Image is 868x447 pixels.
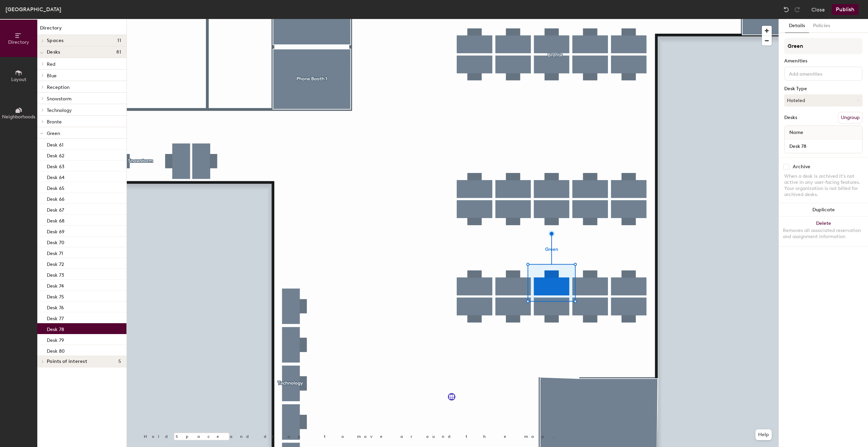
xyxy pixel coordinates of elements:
[47,162,64,170] p: Desk 63
[809,19,834,33] button: Policies
[786,141,861,151] input: Unnamed desk
[47,73,57,79] span: Blue
[832,4,859,15] button: Publish
[5,5,61,14] div: [GEOGRAPHIC_DATA]
[811,4,825,15] button: Close
[47,227,64,235] p: Desk 69
[47,281,64,289] p: Desk 74
[47,346,65,354] p: Desk 80
[47,259,64,267] p: Desk 72
[47,108,72,113] span: Technology
[117,38,121,43] span: 11
[47,96,72,102] span: Snowstorm
[37,24,126,35] h1: Directory
[47,205,64,213] p: Desk 67
[118,359,121,364] span: 5
[47,359,87,364] span: Points of interest
[793,164,810,170] div: Archive
[47,131,60,136] span: Green
[784,94,863,106] button: Hoteled
[47,140,63,148] p: Desk 61
[785,19,809,33] button: Details
[47,61,55,67] span: Red
[784,86,863,92] div: Desk Type
[788,69,849,77] input: Add amenities
[11,77,26,82] span: Layout
[47,238,64,246] p: Desk 70
[47,194,64,202] p: Desk 66
[783,6,790,13] img: Undo
[47,173,64,180] p: Desk 64
[784,58,863,64] div: Amenities
[2,114,35,120] span: Neighborhoods
[784,173,863,198] div: When a desk is archived it's not active in any user-facing features. Your organization is not bil...
[783,228,864,240] div: Removes all associated reservation and assignment information
[47,50,60,55] span: Desks
[786,127,807,139] span: Name
[47,216,64,224] p: Desk 68
[47,325,64,332] p: Desk 78
[116,50,121,55] span: 81
[47,335,64,343] p: Desk 79
[47,38,64,43] span: Spaces
[784,115,797,120] div: Desks
[47,292,64,300] p: Desk 75
[47,151,64,159] p: Desk 62
[47,183,64,191] p: Desk 65
[838,112,863,123] button: Ungroup
[47,314,64,322] p: Desk 77
[47,270,64,278] p: Desk 73
[47,249,63,256] p: Desk 71
[755,429,772,440] button: Help
[779,217,868,247] button: DeleteRemoves all associated reservation and assignment information
[794,6,801,13] img: Redo
[47,84,70,90] span: Reception
[47,303,64,311] p: Desk 76
[47,119,62,125] span: Bronte
[8,39,29,45] span: Directory
[779,203,868,217] button: Duplicate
